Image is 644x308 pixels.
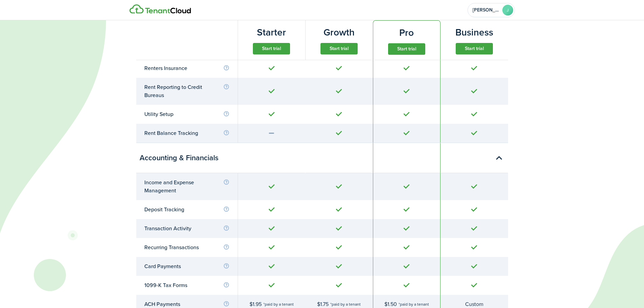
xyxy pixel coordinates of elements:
[136,143,238,173] div: Accounting & Financials
[144,83,230,99] div: Rent Reporting to Credit Bureaus
[330,302,361,306] span: *paid by a tenant
[502,5,513,16] avatar-text: J
[144,243,230,252] div: Recurring Transactions
[129,4,191,14] img: Logo
[456,43,493,54] button: Start trial
[144,262,230,270] div: Card Payments
[388,43,425,55] button: Start trial
[455,25,493,40] subscription-pricing-card-title: Business
[324,25,355,40] subscription-pricing-card-title: Growth
[263,302,294,306] span: *paid by a tenant
[144,206,230,214] div: Deposit Tracking
[144,281,230,289] div: 1099-K Tax Forms
[144,64,230,72] div: Renters Insurance
[468,3,515,17] button: Open menu
[144,179,230,195] div: Income and Expense Management
[144,224,230,233] div: Transaction Activity
[144,129,230,137] div: Rent Balance Tracking
[399,302,429,306] span: *paid by a tenant
[399,26,414,40] subscription-pricing-card-title: Pro
[253,43,290,54] button: Start trial
[320,43,358,54] button: Start trial
[144,110,230,118] div: Utility Setup
[492,150,506,165] button: Toggle accordion
[473,8,500,13] span: Jason
[257,25,286,40] subscription-pricing-card-title: Starter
